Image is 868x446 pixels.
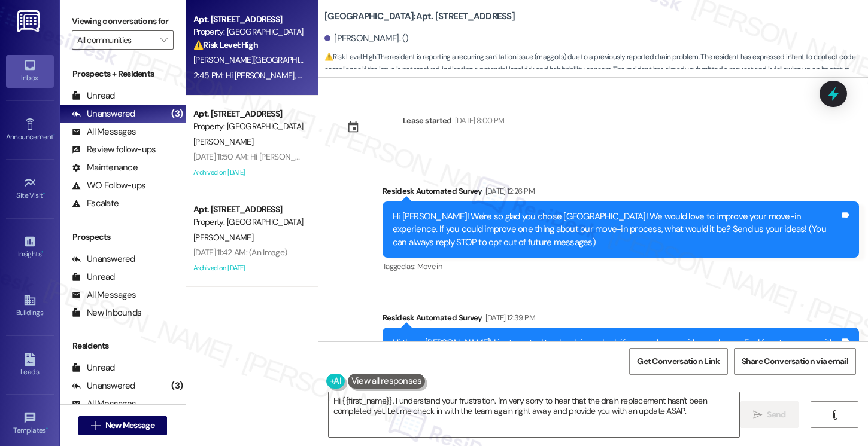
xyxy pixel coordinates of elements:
div: All Messages [72,398,136,410]
button: Get Conversation Link [629,348,727,375]
div: Lease started [403,114,452,127]
a: Insights • [6,231,54,264]
a: Templates • [6,408,54,440]
label: Viewing conversations for [72,12,174,30]
span: [PERSON_NAME] [193,232,253,243]
div: Apt. [STREET_ADDRESS] [193,13,304,26]
span: Get Conversation Link [637,355,720,368]
div: Property: [GEOGRAPHIC_DATA] [193,26,304,38]
span: • [46,424,48,433]
div: Escalate [72,197,119,210]
span: [PERSON_NAME][GEOGRAPHIC_DATA] [193,54,329,65]
span: Send [767,408,785,421]
div: Hi [PERSON_NAME]! We're so glad you chose [GEOGRAPHIC_DATA]! We would love to improve your move-i... [393,210,840,249]
button: New Message [78,416,167,435]
div: Archived on [DATE] [192,261,305,276]
i:  [830,410,839,420]
div: [DATE] 12:39 PM [482,311,535,324]
div: Unread [72,90,115,102]
span: [PERSON_NAME] [193,136,253,147]
strong: ⚠️ Risk Level: High [193,39,258,50]
div: Archived on [DATE] [192,165,305,180]
a: Leads [6,349,54,381]
a: Site Visit • [6,173,54,205]
i:  [753,410,762,420]
div: Property: [GEOGRAPHIC_DATA] [193,120,304,133]
button: Share Conversation via email [734,348,856,375]
div: Unread [72,362,115,374]
div: [DATE] 12:26 PM [482,185,535,197]
div: Tagged as: [383,258,859,275]
button: Send [740,401,799,428]
div: Residesk Automated Survey [383,185,859,201]
strong: ⚠️ Risk Level: High [324,52,376,62]
span: New Message [105,419,154,432]
div: Unanswered [72,108,135,120]
span: • [41,248,43,256]
span: • [53,131,55,139]
div: New Inbounds [72,307,141,319]
div: Residesk Automated Survey [383,311,859,328]
div: Prospects [60,231,186,243]
div: Unanswered [72,253,135,265]
b: [GEOGRAPHIC_DATA]: Apt. [STREET_ADDRESS] [324,10,515,23]
div: (3) [168,377,186,395]
i:  [160,35,167,45]
div: Unanswered [72,380,135,392]
div: Residents [60,340,186,352]
span: Move in [417,261,442,271]
div: Maintenance [72,161,138,174]
textarea: Hi {{first_name}}, I understand your frustration. I'm very sorry to hear that the drain replaceme... [329,392,739,437]
div: [DATE] 8:00 PM [452,114,505,127]
div: WO Follow-ups [72,179,145,192]
div: Unread [72,271,115,283]
div: All Messages [72,289,136,301]
div: Apt. [STREET_ADDRESS] [193,203,304,216]
div: Apt. [STREET_ADDRESS] [193,108,304,120]
i:  [91,421,100,430]
span: • [43,190,45,198]
input: All communities [77,30,154,50]
img: ResiDesk Logo [17,10,42,32]
div: Review follow-ups [72,143,156,156]
div: Property: [GEOGRAPHIC_DATA] [193,216,304,228]
div: Prospects + Residents [60,68,186,80]
a: Inbox [6,55,54,87]
div: All Messages [72,126,136,138]
a: Buildings [6,290,54,322]
span: : The resident is reporting a recurring sanitation issue (maggots) due to a previously reported d... [324,51,868,89]
div: (3) [168,105,186,123]
div: [DATE] 11:50 AM: Hi [PERSON_NAME], Just a reminder - Game Night is happening tonight! Check out t... [193,151,757,162]
div: [DATE] 11:42 AM: (An Image) [193,247,287,258]
div: Hi there [PERSON_NAME]! I just wanted to check in and ask if you are happy with your home. Feel f... [393,337,840,362]
span: Share Conversation via email [742,355,848,368]
div: [PERSON_NAME]. () [324,32,409,45]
